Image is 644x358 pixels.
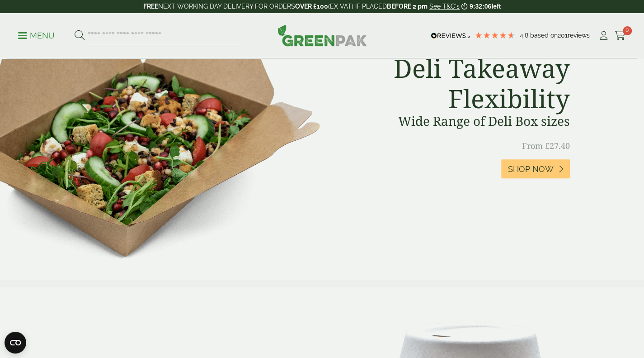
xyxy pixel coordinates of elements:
a: Shop Now [501,159,570,179]
span: Based on [530,32,558,39]
button: Open CMP widget [5,332,26,353]
span: left [491,3,501,10]
span: 201 [558,32,568,39]
span: 9:32:06 [470,3,491,10]
a: 0 [615,29,626,43]
a: Menu [18,30,55,39]
h3: Wide Range of Deli Box sizes [372,114,569,129]
h2: Deli Takeaway Flexibility [372,53,569,114]
span: Shop Now [508,164,554,174]
img: GreenPak Supplies [277,24,367,46]
strong: OVER £100 [295,3,328,10]
i: Cart [615,31,626,40]
span: From £27.40 [522,140,570,151]
strong: FREE [143,3,158,10]
span: reviews [568,32,590,39]
span: 0 [623,26,632,35]
strong: BEFORE 2 pm [387,3,428,10]
span: 4.8 [520,32,530,39]
p: Menu [18,30,55,41]
img: REVIEWS.io [431,33,470,39]
div: 4.79 Stars [475,31,515,39]
a: See T&C's [429,3,460,10]
i: My Account [598,31,609,40]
